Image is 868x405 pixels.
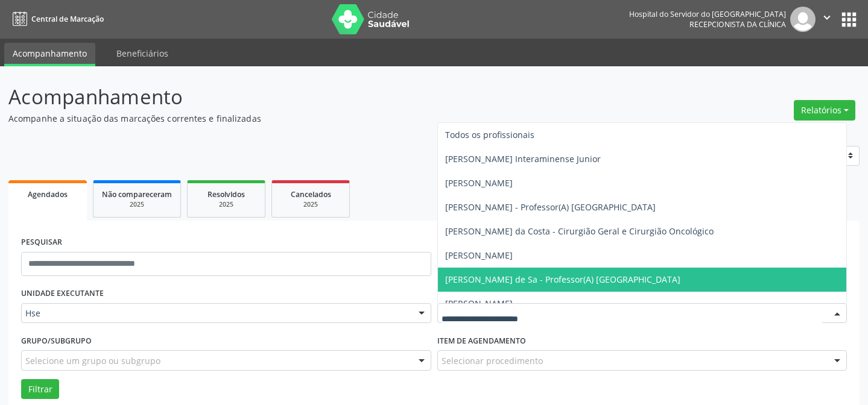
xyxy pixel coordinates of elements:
[31,14,104,24] span: Central de Marcação
[291,189,331,199] span: Cancelados
[437,331,526,350] label: Item de agendamento
[790,7,816,32] img: img
[445,201,656,213] span: [PERSON_NAME] - Professor(A) [GEOGRAPHIC_DATA]
[820,11,834,24] i: 
[4,43,95,66] a: Acompanhamento
[25,354,160,367] span: Selecione um grupo ou subgrupo
[445,129,534,140] span: Todos os profissionais
[21,379,59,400] button: Filtrar
[108,43,177,64] a: Beneficiários
[8,9,104,29] a: Central de Marcação
[21,233,62,252] label: PESQUISAR
[445,274,680,285] span: [PERSON_NAME] de Sa - Professor(A) [GEOGRAPHIC_DATA]
[445,298,513,309] span: [PERSON_NAME]
[838,9,860,30] button: apps
[629,9,786,19] div: Hospital do Servidor do [GEOGRAPHIC_DATA]
[445,250,513,261] span: [PERSON_NAME]
[21,284,104,303] label: UNIDADE EXECUTANTE
[8,82,604,112] p: Acompanhamento
[102,189,172,199] span: Não compareceram
[25,307,407,319] span: Hse
[8,112,604,125] p: Acompanhe a situação das marcações correntes e finalizadas
[280,200,341,209] div: 2025
[102,200,172,209] div: 2025
[794,100,855,121] button: Relatórios
[28,189,68,199] span: Agendados
[816,7,838,32] button: 
[207,189,245,199] span: Resolvidos
[445,225,714,237] span: [PERSON_NAME] da Costa - Cirurgião Geral e Cirurgião Oncológico
[442,354,543,367] span: Selecionar procedimento
[689,19,786,30] span: Recepcionista da clínica
[196,200,256,209] div: 2025
[445,177,513,189] span: [PERSON_NAME]
[21,331,92,350] label: Grupo/Subgrupo
[445,153,601,165] span: [PERSON_NAME] Interaminense Junior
